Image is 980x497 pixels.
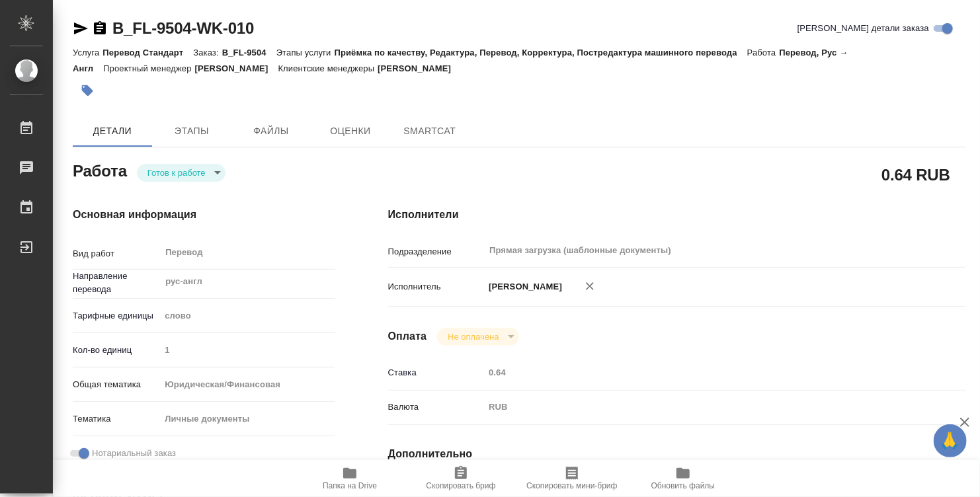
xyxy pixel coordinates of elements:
[934,424,967,457] button: 🙏
[323,481,377,490] span: Папка на Drive
[73,309,160,323] p: Тарифные единицы
[319,123,382,139] span: Оценки
[73,344,160,357] p: Кол-во единиц
[73,158,127,182] h2: Работа
[294,460,405,497] button: Папка на Drive
[73,412,160,426] p: Тематика
[516,460,628,497] button: Скопировать мини-бриф
[526,481,617,490] span: Скопировать мини-бриф
[160,408,335,430] div: Личные документы
[102,48,193,57] p: Перевод Стандарт
[484,396,917,418] div: RUB
[137,164,225,182] div: Готов к работе
[112,19,254,37] a: B_FL-9504-WK-010
[388,366,485,379] p: Ставка
[405,460,516,497] button: Скопировать бриф
[388,245,485,258] p: Подразделение
[81,123,144,139] span: Детали
[628,460,739,497] button: Обновить файлы
[73,76,102,105] button: Добавить тэг
[484,363,917,382] input: Пустое поле
[73,207,335,223] h4: Основная информация
[73,20,89,36] button: Скопировать ссылку для ЯМессенджера
[426,481,495,490] span: Скопировать бриф
[484,280,562,293] p: [PERSON_NAME]
[73,247,160,260] p: Вид работ
[143,167,210,178] button: Готов к работе
[335,48,747,57] p: Приёмка по качеству, Редактура, Перевод, Корректура, Постредактура машинного перевода
[444,331,503,342] button: Не оплачена
[195,63,278,73] p: [PERSON_NAME]
[222,48,276,57] p: B_FL-9504
[73,48,102,57] p: Услуга
[388,328,427,344] h4: Оплата
[388,280,485,293] p: Исполнитель
[239,123,303,139] span: Файлы
[160,340,335,360] input: Пустое поле
[797,22,929,35] span: [PERSON_NAME] детали заказа
[378,63,461,73] p: [PERSON_NAME]
[437,328,518,346] div: Готов к работе
[747,48,780,57] p: Работа
[160,373,335,396] div: Юридическая/Финансовая
[103,63,194,73] p: Проектный менеджер
[388,207,965,223] h4: Исполнители
[160,123,224,139] span: Этапы
[160,305,335,327] div: слово
[939,427,961,455] span: 🙏
[575,272,604,301] button: Удалить исполнителя
[398,123,462,139] span: SmartCat
[73,378,160,391] p: Общая тематика
[92,447,176,460] span: Нотариальный заказ
[278,63,378,73] p: Клиентские менеджеры
[73,270,160,296] p: Направление перевода
[388,401,485,414] p: Валюта
[881,163,950,186] h2: 0.64 RUB
[276,48,335,57] p: Этапы услуги
[193,48,222,57] p: Заказ:
[92,20,108,36] button: Скопировать ссылку
[388,446,965,462] h4: Дополнительно
[651,481,715,490] span: Обновить файлы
